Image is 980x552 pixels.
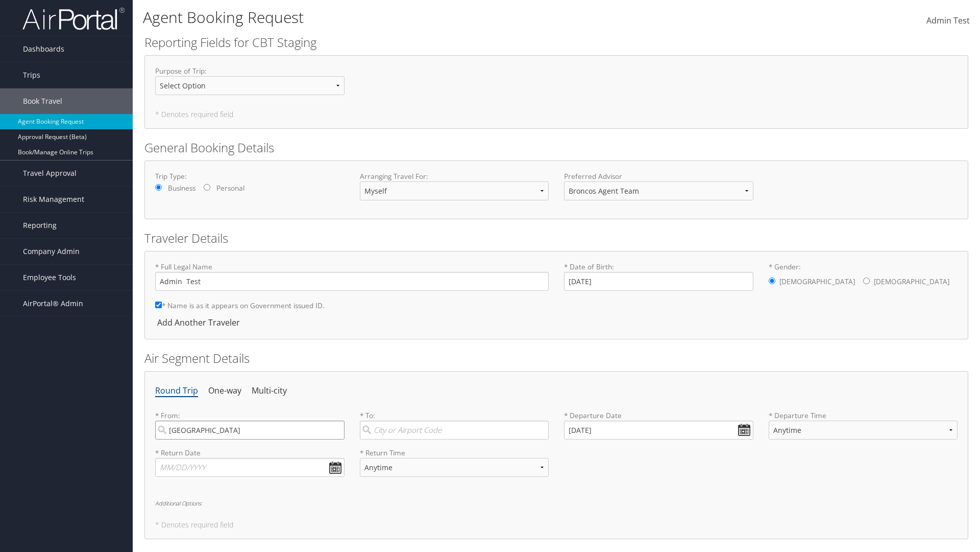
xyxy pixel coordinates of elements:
[155,76,345,95] select: Purpose of Trip:
[564,272,753,291] input: * Date of Birth:
[155,500,958,506] h6: Additional Options:
[23,239,80,264] span: Company Admin
[144,229,968,247] h2: Traveler Details
[23,62,40,88] span: Trips
[779,272,855,291] label: [DEMOGRAPHIC_DATA]
[155,448,345,458] label: * Return Date
[564,410,753,421] label: * Departure Date
[23,291,83,316] span: AirPortal® Admin
[874,272,949,291] label: [DEMOGRAPHIC_DATA]
[769,421,958,440] select: * Departure Time
[23,36,64,62] span: Dashboards
[155,521,958,528] h5: * Denotes required field
[155,171,345,181] label: Trip Type:
[155,421,345,440] input: City or Airport Code
[926,15,970,26] span: Admin Test
[564,171,753,181] label: Preferred Advisor
[155,410,345,440] label: * From:
[360,410,549,440] label: * To:
[23,213,57,238] span: Reporting
[926,5,970,37] a: Admin Test
[216,183,244,193] label: Personal
[23,187,84,212] span: Risk Management
[23,265,76,290] span: Employee Tools
[155,66,345,103] label: Purpose of Trip :
[155,458,345,477] input: MM/DD/YYYY
[769,410,958,448] label: * Departure Time
[155,302,162,308] input: * Name is as it appears on Government issued ID.
[769,262,958,292] label: * Gender:
[23,88,62,114] span: Book Travel
[155,382,198,400] li: Round Trip
[143,7,694,28] h1: Agent Booking Request
[155,262,549,291] label: * Full Legal Name
[144,34,968,51] h2: Reporting Fields for CBT Staging
[22,7,125,31] img: airportal-logo.png
[564,262,753,291] label: * Date of Birth:
[23,160,77,186] span: Travel Approval
[252,382,287,400] li: Multi-city
[155,111,958,118] h5: * Denotes required field
[360,421,549,440] input: City or Airport Code
[155,296,325,315] label: * Name is as it appears on Government issued ID.
[769,278,775,284] input: * Gender:[DEMOGRAPHIC_DATA][DEMOGRAPHIC_DATA]
[155,272,549,291] input: * Full Legal Name
[360,171,549,181] label: Arranging Travel For:
[208,382,241,400] li: One-way
[360,448,549,458] label: * Return Time
[144,139,968,156] h2: General Booking Details
[168,183,195,193] label: Business
[564,421,753,440] input: MM/DD/YYYY
[155,316,245,329] div: Add Another Traveler
[144,350,968,367] h2: Air Segment Details
[863,278,870,284] input: * Gender:[DEMOGRAPHIC_DATA][DEMOGRAPHIC_DATA]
